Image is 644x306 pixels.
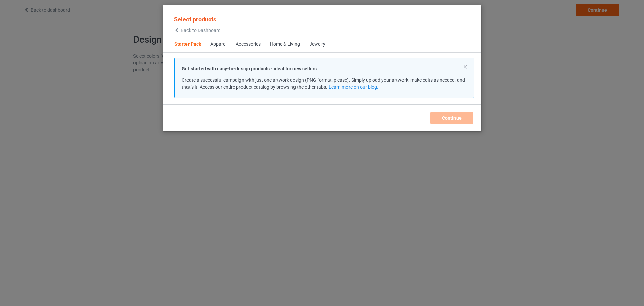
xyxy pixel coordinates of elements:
[174,16,216,23] span: Select products
[182,77,465,90] span: Create a successful campaign with just one artwork design (PNG format, please). Simply upload you...
[236,41,261,48] div: Accessories
[309,41,325,48] div: Jewelry
[170,36,206,52] span: Starter Pack
[182,66,317,71] strong: Get started with easy-to-design products - ideal for new sellers
[181,28,221,33] span: Back to Dashboard
[270,41,300,48] div: Home & Living
[210,41,226,48] div: Apparel
[329,84,378,90] a: Learn more on our blog.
